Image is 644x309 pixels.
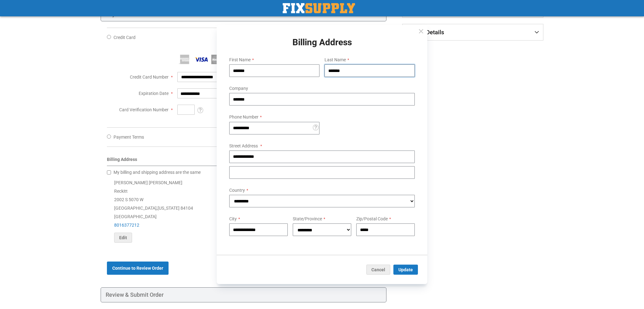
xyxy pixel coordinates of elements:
span: Street Address [229,143,258,148]
button: Update [393,265,418,275]
span: Edit [119,235,127,240]
span: First Name [229,57,251,62]
img: Visa [194,55,209,64]
button: Edit [114,233,132,243]
span: Phone Number [229,114,258,119]
img: Fix Industrial Supply [283,3,355,13]
span: Expiration Date [139,91,169,96]
span: Zip/Postal Code [356,216,388,221]
span: Payment Terms [114,135,144,140]
span: My billing and shipping address are the same [114,170,201,175]
span: Update [398,267,413,272]
span: Credit Card [114,35,136,40]
div: Review & Submit Order [101,287,386,302]
div: [PERSON_NAME] [PERSON_NAME] Reckitt 2002 S 5070 W [GEOGRAPHIC_DATA] , 84104 [GEOGRAPHIC_DATA] [107,179,380,243]
span: Last Name [325,57,346,62]
a: store logo [283,3,355,13]
span: Country [229,187,245,192]
span: [US_STATE] [158,206,180,211]
span: State/Province [293,216,322,221]
button: Cancel [366,265,390,275]
span: Company [229,86,248,91]
a: 8016377212 [114,223,139,228]
button: Continue to Review Order [107,262,169,275]
span: City [229,216,237,221]
span: Card Verification Number [119,107,169,112]
img: MasterCard [211,55,226,64]
img: American Express [177,55,192,64]
span: Credit Card Number [130,74,169,80]
div: Billing Address [107,156,380,166]
h1: Billing Address [224,37,420,47]
span: Cancel [371,267,385,272]
span: Continue to Review Order [112,266,163,271]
